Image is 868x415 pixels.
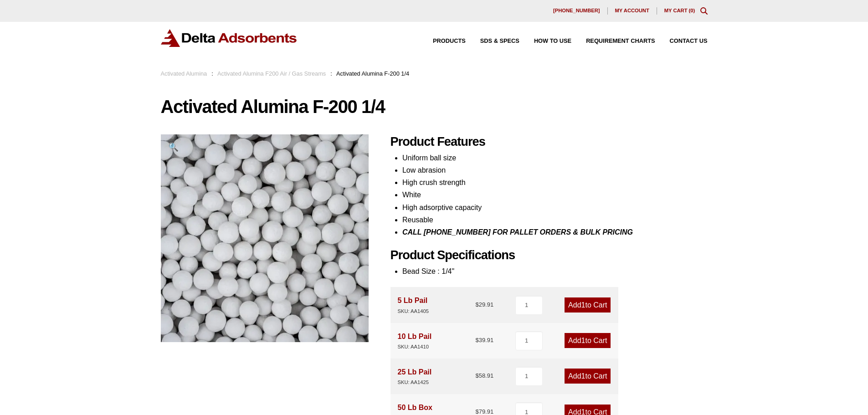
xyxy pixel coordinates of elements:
span: Requirement Charts [586,38,655,44]
img: Delta Adsorbents [161,29,298,47]
a: View full-screen image gallery [161,134,186,159]
span: 0 [690,8,693,13]
div: 5 Lb Pail [398,294,429,315]
li: Uniform ball size [402,152,708,164]
bdi: 58.91 [475,372,493,379]
a: Products [418,38,466,44]
div: SKU: AA1425 [398,378,432,387]
li: High adsorptive capacity [402,201,708,214]
li: White [402,189,708,201]
bdi: 29.91 [475,301,493,308]
li: High crush strength [402,176,708,189]
span: : [211,70,213,77]
span: Activated Alumina F-200 1/4 [336,70,409,77]
span: : [330,70,332,77]
div: SKU: AA1405 [398,307,429,316]
span: $ [475,372,478,379]
div: 25 Lb Pail [398,366,432,387]
a: My Cart (0) [664,8,695,13]
div: 10 Lb Pail [398,330,432,351]
span: My account [615,8,649,13]
span: Products [433,38,466,44]
a: Add1to Cart [565,333,611,348]
a: Requirement Charts [571,38,655,44]
span: $ [475,337,478,343]
span: 1 [581,337,586,344]
a: My account [608,7,657,15]
li: Reusable [402,214,708,226]
a: Activated Alumina F200 Air / Gas Streams [217,70,326,77]
a: How to Use [519,38,571,44]
i: CALL [PHONE_NUMBER] FOR PALLET ORDERS & BULK PRICING [402,228,633,236]
a: Add1to Cart [565,297,611,313]
span: $ [475,408,478,415]
bdi: 39.91 [475,337,493,343]
span: SDS & SPECS [480,38,519,44]
span: 1 [581,301,586,309]
a: [PHONE_NUMBER] [546,7,608,15]
span: 🔍 [168,142,179,152]
li: Low abrasion [402,164,708,176]
li: Bead Size : 1/4" [402,265,708,277]
div: SKU: AA1410 [398,343,432,351]
span: Contact Us [670,38,708,44]
bdi: 79.91 [475,408,493,415]
h2: Product Specifications [390,248,708,263]
span: [PHONE_NUMBER] [553,8,600,13]
span: 1 [581,372,586,380]
a: Activated Alumina [161,70,207,77]
span: How to Use [534,38,571,44]
a: SDS & SPECS [466,38,519,44]
div: Toggle Modal Content [700,7,708,15]
span: $ [475,301,478,308]
h2: Product Features [390,134,708,149]
a: Contact Us [655,38,708,44]
a: Add1to Cart [565,369,611,384]
h1: Activated Alumina F-200 1/4 [161,97,708,116]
